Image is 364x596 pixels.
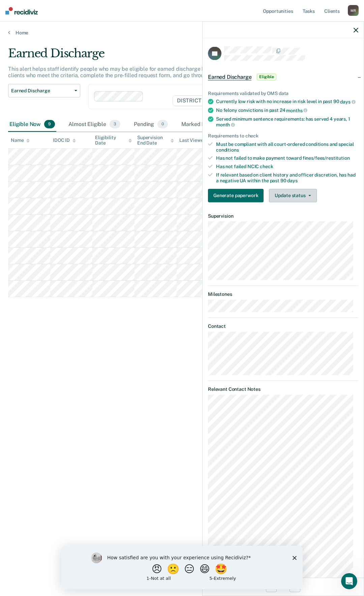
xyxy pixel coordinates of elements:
[208,291,358,297] dt: Milestones
[303,155,350,161] span: fines/fees/restitution
[341,573,357,589] iframe: Intercom live chat
[137,135,174,146] div: Supervision End Date
[179,137,212,143] div: Last Viewed
[8,66,324,79] p: This alert helps staff identify people who may be eligible for earned discharge based on IDOC’s c...
[8,117,56,132] div: Eligible Now
[287,178,297,183] span: days
[67,117,122,132] div: Almost Eligible
[216,155,358,161] div: Has not failed to make payment toward
[11,137,30,143] div: Name
[216,99,358,105] div: Currently low risk with no increase in risk level in past 90
[208,213,358,219] dt: Supervision
[348,5,359,16] div: M R
[208,90,358,96] div: Requirements validated by OMS data
[208,189,264,202] button: Generate paperwork
[180,117,240,132] div: Marked Ineligible
[5,7,38,14] img: Recidiviz
[61,546,303,589] iframe: Survey by Kim from Recidiviz
[44,120,55,129] span: 9
[216,122,235,127] span: month
[260,164,273,169] span: check
[340,99,355,104] span: days
[208,73,251,80] span: Earned Discharge
[208,133,358,139] div: Requirements to check
[95,135,132,146] div: Eligibility Date
[132,117,169,132] div: Pending
[216,141,358,153] div: Must be compliant with all court-ordered conditions and special
[173,95,294,106] span: DISTRICT OFFICE 5, [GEOGRAPHIC_DATA]
[53,137,76,143] div: IDOC ID
[8,46,336,66] div: Earned Discharge
[216,172,358,184] div: If relevant based on client history and officer discretion, has had a negative UA within the past 90
[216,164,358,169] div: Has not failed NCIC
[8,30,356,36] a: Home
[208,386,358,392] dt: Relevant Contact Notes
[216,107,358,114] div: No felony convictions in past 24
[208,323,358,329] dt: Contact
[257,73,276,80] span: Eligible
[110,120,120,129] span: 3
[11,88,72,94] span: Earned Discharge
[269,189,316,202] button: Update status
[157,120,168,129] span: 0
[286,107,307,113] span: months
[216,147,239,152] span: conditions
[208,189,266,202] a: Navigate to form link
[216,116,358,127] div: Served minimum sentence requirements: has served 4 years, 1
[203,66,364,88] div: Earned DischargeEligible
